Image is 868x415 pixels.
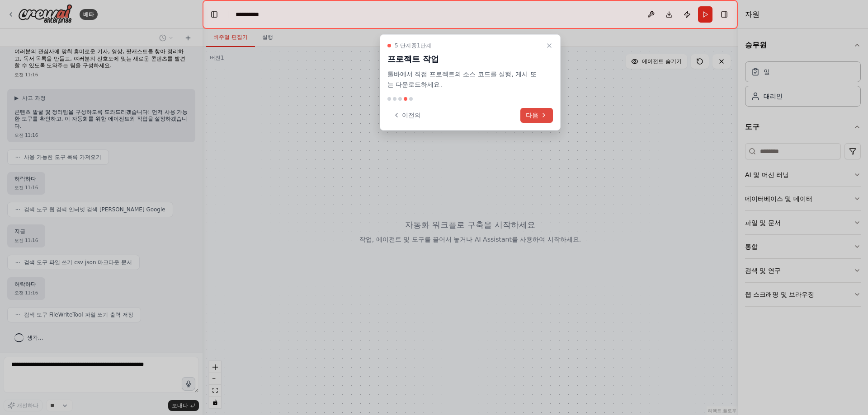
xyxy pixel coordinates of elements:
[387,54,439,64] font: 프로젝트 작업
[544,40,555,51] button: 연습문제 닫기
[387,70,537,88] font: 툴바에서 직접 프로젝트의 소스 코드를 실행, 게시 또는 다운로드하세요.
[420,42,432,49] font: 단계
[402,112,421,119] font: 이전의
[387,108,426,123] button: 이전의
[208,8,221,21] button: 왼쪽 사이드바 숨기기
[395,42,411,49] font: 5 단계
[526,112,538,119] font: 다음
[411,42,417,49] font: 중
[520,108,553,123] button: 다음
[417,42,420,49] font: 1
